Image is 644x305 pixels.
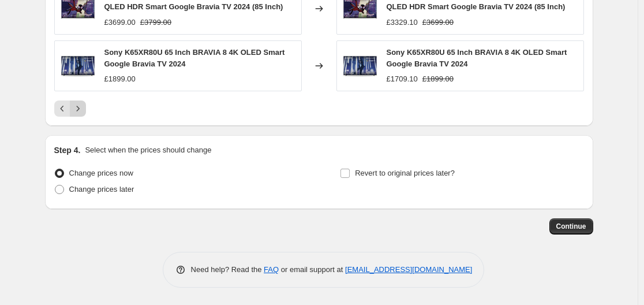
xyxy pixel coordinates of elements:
img: sony-k65xr80u-65-inch-bravia-8-4k-oled-smart-google-bravia-tv-2024-1082430471_80x.jpg [343,49,377,83]
a: [EMAIL_ADDRESS][DOMAIN_NAME] [345,265,472,274]
strike: £3699.00 [422,17,454,28]
span: Change prices now [69,169,133,177]
strike: £3799.00 [140,17,171,28]
img: sony-k65xr80u-65-inch-bravia-8-4k-oled-smart-google-bravia-tv-2024-1082430471_80x.jpg [61,49,95,83]
span: Sony K65XR80U 65 Inch BRAVIA 8 4K OLED Smart Google Bravia TV 2024 [387,48,567,68]
button: Next [70,101,86,117]
button: Previous [54,101,70,117]
span: Need help? Read the [191,265,264,274]
nav: Pagination [54,101,86,117]
span: Sony K65XR80U 65 Inch BRAVIA 8 4K OLED Smart Google Bravia TV 2024 [104,48,285,68]
div: £1709.10 [387,73,418,85]
span: Continue [556,222,586,231]
span: Change prices later [69,185,134,194]
h2: Step 4. [54,144,81,156]
div: £3329.10 [387,17,418,28]
button: Continue [549,218,593,235]
span: or email support at [279,265,345,274]
a: FAQ [264,265,279,274]
strike: £1899.00 [422,73,454,85]
div: £3699.00 [104,17,136,28]
p: Select when the prices should change [85,144,211,156]
div: £1899.00 [104,73,136,85]
span: Revert to original prices later? [355,169,455,177]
